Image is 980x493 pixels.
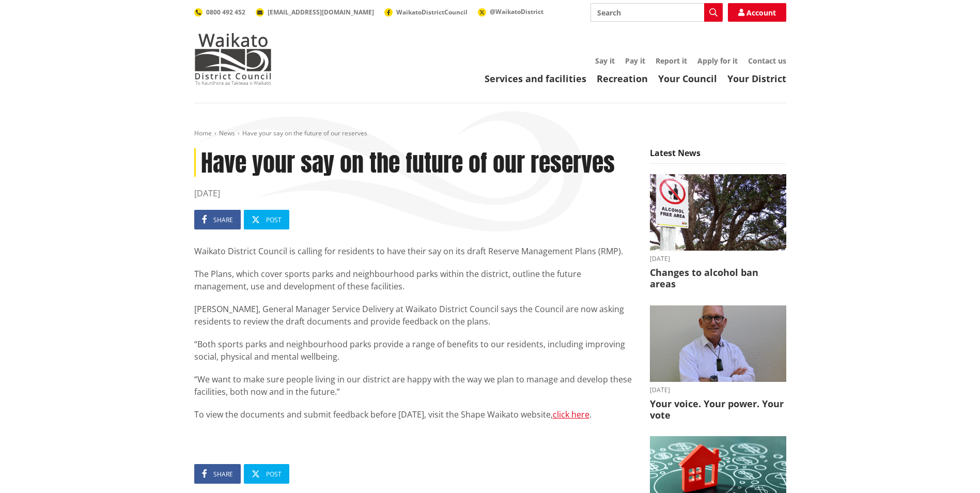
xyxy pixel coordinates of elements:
[658,72,717,85] a: Your Council
[650,174,786,290] a: [DATE] Changes to alcohol ban areas
[213,215,233,224] span: Share
[590,3,723,22] input: Search input
[194,373,634,398] p: “We want to make sure people living in our district are happy with the way we plan to manage and ...
[650,305,786,382] img: Craig Hobbs
[650,305,786,421] a: [DATE] Your voice. Your power. Your vote
[597,72,648,85] a: Recreation
[194,245,634,257] p: Waikato District Council is calling for residents to have their say on its draft Reserve Manageme...
[256,8,374,17] a: [EMAIL_ADDRESS][DOMAIN_NAME]
[656,56,687,66] a: Report it
[266,215,282,224] span: Post
[650,148,786,164] h5: Latest News
[490,7,543,16] span: @WaikatoDistrict
[650,398,786,421] h3: Your voice. Your power. Your vote
[194,210,241,229] a: Share
[194,129,786,138] nav: breadcrumb
[268,8,374,17] span: [EMAIL_ADDRESS][DOMAIN_NAME]
[194,338,634,363] p: “Both sports parks and neighbourhood parks provide a range of benefits to our residents, includin...
[194,268,634,292] p: The Plans, which cover sports parks and neighbourhood parks within the district, outline the futu...
[244,210,289,229] a: Post
[194,464,241,484] a: Share
[244,464,289,484] a: Post
[728,3,786,22] a: Account
[213,470,233,479] span: Share
[650,256,786,262] time: [DATE]
[194,187,634,199] time: [DATE]
[748,56,786,66] a: Contact us
[485,72,586,85] a: Services and facilities
[727,72,786,85] a: Your District
[697,56,738,66] a: Apply for it
[650,267,786,289] h3: Changes to alcohol ban areas
[553,409,589,420] a: click here
[478,7,543,16] a: @WaikatoDistrict
[219,129,235,137] a: News
[396,8,468,17] span: WaikatoDistrictCouncil
[625,56,645,66] a: Pay it
[194,33,272,85] img: Waikato District Council - Te Kaunihera aa Takiwaa o Waikato
[206,8,245,17] span: 0800 492 452
[194,148,634,177] h1: Have your say on the future of our reserves
[194,303,634,328] p: [PERSON_NAME], General Manager Service Delivery at Waikato District Council says the Council are ...
[650,387,786,393] time: [DATE]
[384,8,468,17] a: WaikatoDistrictCouncil
[194,8,245,17] a: 0800 492 452
[194,408,634,421] p: To view the documents and submit feedback before [DATE], visit the Shape Waikato website, .
[266,470,282,479] span: Post
[595,56,615,66] a: Say it
[650,174,786,251] img: Alcohol Control Bylaw adopted - August 2025 (2)
[194,129,212,137] a: Home
[242,129,367,137] span: Have your say on the future of our reserves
